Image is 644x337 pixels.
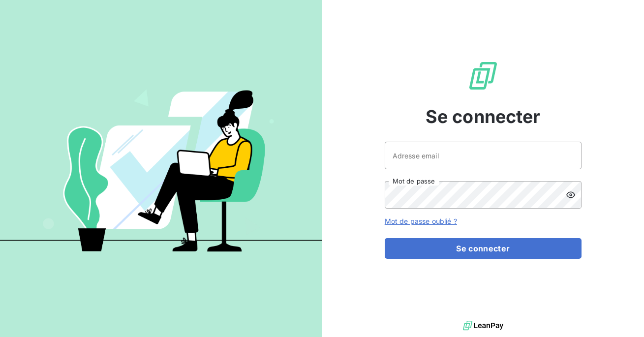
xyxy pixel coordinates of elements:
[463,318,503,333] img: logo
[385,142,582,169] input: placeholder
[385,238,582,259] button: Se connecter
[385,217,457,225] a: Mot de passe oublié ?
[467,60,499,92] img: Logo LeanPay
[426,103,541,130] span: Se connecter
